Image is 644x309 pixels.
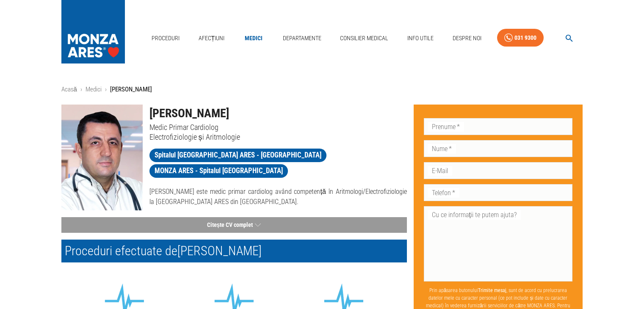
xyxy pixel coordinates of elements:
div: 031 9300 [514,33,536,43]
b: Trimite mesaj [478,287,506,293]
li: › [105,85,107,94]
a: 031 9300 [497,29,544,47]
p: [PERSON_NAME] este medic primar cardiolog având competență în Aritmologi/Electrofiziologie la [GE... [149,187,407,207]
a: Despre Noi [449,30,485,47]
a: Acasă [61,86,77,93]
span: Spitalul [GEOGRAPHIC_DATA] ARES - [GEOGRAPHIC_DATA] [149,150,326,160]
h1: [PERSON_NAME] [149,105,407,122]
img: Dr. Marius Andronache [61,105,143,210]
p: Electrofiziologie și Aritmologie [149,132,407,142]
li: › [80,85,82,94]
p: [PERSON_NAME] [110,85,152,94]
a: Spitalul [GEOGRAPHIC_DATA] ARES - [GEOGRAPHIC_DATA] [149,149,326,162]
span: MONZA ARES - Spitalul [GEOGRAPHIC_DATA] [149,166,288,176]
a: Consilier Medical [337,30,392,47]
a: Departamente [279,30,325,47]
a: Afecțiuni [195,30,228,47]
a: Info Utile [404,30,437,47]
p: Medic Primar Cardiolog [149,122,407,132]
a: Medici [86,86,102,93]
a: MONZA ARES - Spitalul [GEOGRAPHIC_DATA] [149,164,288,178]
nav: breadcrumb [61,85,583,94]
a: Proceduri [148,30,183,47]
button: Citește CV complet [61,217,407,233]
h2: Proceduri efectuate de [PERSON_NAME] [61,240,407,262]
a: Medici [240,30,267,47]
